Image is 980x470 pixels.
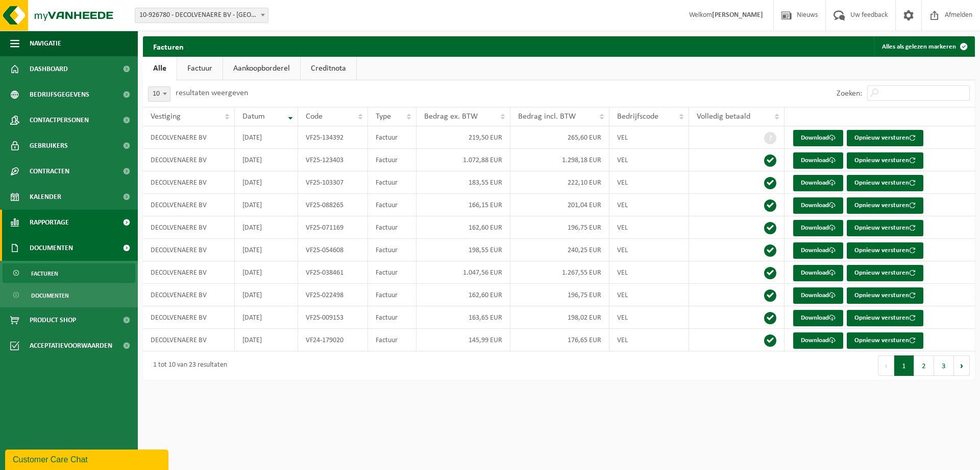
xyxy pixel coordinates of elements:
[235,149,298,171] td: [DATE]
[609,194,689,216] td: VEL
[847,332,923,349] button: Opnieuw versturen
[148,86,170,102] span: 10
[368,306,416,329] td: Factuur
[793,152,843,169] a: Download
[235,329,298,351] td: [DATE]
[847,287,923,304] button: Opnieuw versturen
[847,130,923,146] button: Opnieuw versturen
[424,113,478,121] span: Bedrag ex. BTW
[143,57,177,80] a: Alle
[847,197,923,214] button: Opnieuw versturen
[31,264,58,283] span: Facturen
[135,8,268,23] span: 10-926780 - DECOLVENAERE BV - GENT
[368,329,416,351] td: Factuur
[609,239,689,261] td: VEL
[617,113,658,121] span: Bedrijfscode
[143,194,235,216] td: DECOLVENAERE BV
[30,184,61,210] span: Kalender
[954,355,970,376] button: Next
[894,355,914,376] button: 1
[847,220,923,236] button: Opnieuw versturen
[793,197,843,214] a: Download
[416,171,510,194] td: 183,55 EUR
[793,265,843,281] a: Download
[609,216,689,239] td: VEL
[30,235,73,261] span: Documenten
[609,149,689,171] td: VEL
[31,286,69,305] span: Documenten
[609,284,689,306] td: VEL
[847,175,923,191] button: Opnieuw versturen
[30,56,68,82] span: Dashboard
[793,332,843,349] a: Download
[837,89,862,98] label: Zoeken:
[143,216,235,239] td: DECOLVENAERE BV
[847,310,923,326] button: Opnieuw versturen
[143,329,235,351] td: DECOLVENAERE BV
[143,239,235,261] td: DECOLVENAERE BV
[235,216,298,239] td: [DATE]
[235,306,298,329] td: [DATE]
[878,355,894,376] button: Previous
[510,261,609,284] td: 1.267,55 EUR
[847,152,923,169] button: Opnieuw versturen
[5,447,170,470] iframe: chat widget
[376,113,391,121] span: Type
[30,210,69,235] span: Rapportage
[235,284,298,306] td: [DATE]
[151,113,181,121] span: Vestiging
[368,194,416,216] td: Factuur
[143,306,235,329] td: DECOLVENAERE BV
[298,149,368,171] td: VF25-123403
[298,194,368,216] td: VF25-088265
[368,171,416,194] td: Factuur
[609,261,689,284] td: VEL
[793,175,843,191] a: Download
[143,284,235,306] td: DECOLVENAERE BV
[149,87,170,101] span: 10
[30,133,68,159] span: Gebruikers
[235,194,298,216] td: [DATE]
[518,113,576,121] span: Bedrag incl. BTW
[368,239,416,261] td: Factuur
[416,329,510,351] td: 145,99 EUR
[298,329,368,351] td: VF24-179020
[143,126,235,149] td: DECOLVENAERE BV
[176,89,248,97] label: resultaten weergeven
[298,306,368,329] td: VF25-009153
[793,310,843,326] a: Download
[416,284,510,306] td: 162,60 EUR
[712,11,763,19] strong: [PERSON_NAME]
[416,306,510,329] td: 163,65 EUR
[510,171,609,194] td: 222,10 EUR
[298,216,368,239] td: VF25-071169
[235,126,298,149] td: [DATE]
[793,130,843,146] a: Download
[416,216,510,239] td: 162,60 EUR
[298,261,368,284] td: VF25-038461
[368,261,416,284] td: Factuur
[143,171,235,194] td: DECOLVENAERE BV
[934,355,954,376] button: 3
[416,194,510,216] td: 166,15 EUR
[510,284,609,306] td: 196,75 EUR
[242,113,265,121] span: Datum
[223,57,300,80] a: Aankoopborderel
[793,287,843,304] a: Download
[416,261,510,284] td: 1.047,56 EUR
[510,194,609,216] td: 201,04 EUR
[235,239,298,261] td: [DATE]
[143,261,235,284] td: DECOLVENAERE BV
[416,239,510,261] td: 198,55 EUR
[416,126,510,149] td: 219,50 EUR
[793,220,843,236] a: Download
[235,171,298,194] td: [DATE]
[368,284,416,306] td: Factuur
[368,216,416,239] td: Factuur
[298,239,368,261] td: VF25-054608
[416,149,510,171] td: 1.072,88 EUR
[368,149,416,171] td: Factuur
[298,284,368,306] td: VF25-022498
[609,329,689,351] td: VEL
